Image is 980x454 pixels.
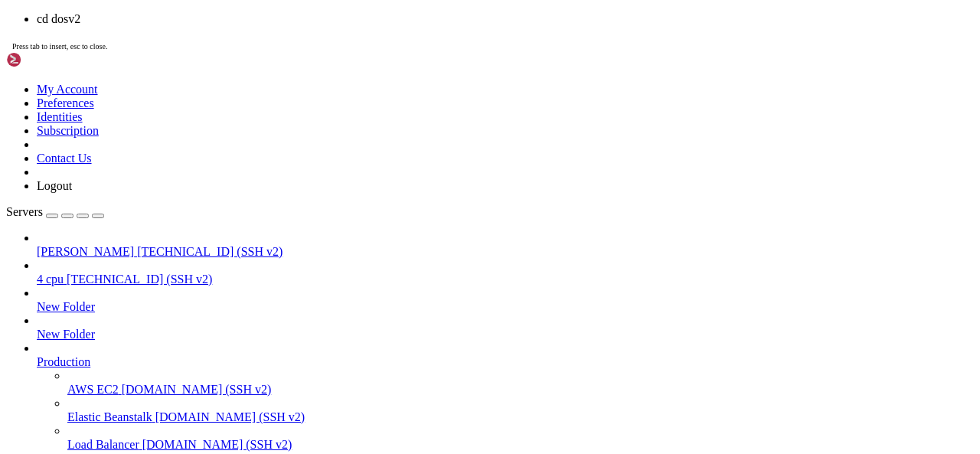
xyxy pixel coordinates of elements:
a: New Folder [37,328,974,341]
x-row: System load: 0.0 Processes: 96 [6,71,780,84]
x-row: 3 updates can be applied immediately. [6,227,780,240]
span: 4 cpu [37,273,64,286]
a: Subscription [37,124,99,137]
li: Elastic Beanstalk [DOMAIN_NAME] (SSH v2) [67,397,974,424]
x-row: * Support: [URL][DOMAIN_NAME] [6,19,780,32]
x-row: Last login: [DATE] from [TECHNICAL_ID] [6,332,780,345]
a: Contact Us [37,152,92,165]
span: [DOMAIN_NAME] (SSH v2) [122,383,272,396]
a: Logout [37,179,72,192]
x-row: just raised the bar for easy, resilient and secure K8s cluster deployment. [6,149,780,162]
span: Servers [6,205,43,218]
x-row: System information as of [DATE] [6,45,780,58]
a: Load Balancer [DOMAIN_NAME] (SSH v2) [67,438,974,452]
a: Preferences [37,96,94,109]
span: New Folder [37,328,95,341]
x-row: Swap usage: 10% [6,110,780,123]
span: [DOMAIN_NAME] (SSH v2) [142,438,292,451]
a: New Folder [37,300,974,314]
x-row: * Management: [URL][DOMAIN_NAME] [6,6,780,19]
span: New Folder [37,300,95,313]
x-row: Enable ESM Apps to receive additional future security updates. [6,266,780,279]
a: Identities [37,110,83,123]
x-row: [URL][DOMAIN_NAME] [6,175,780,188]
img: Shellngn [6,52,94,67]
a: Production [37,355,974,369]
a: AWS EC2 [DOMAIN_NAME] (SSH v2) [67,383,974,397]
li: AWS EC2 [DOMAIN_NAME] (SSH v2) [67,369,974,397]
x-row: Usage of /: 26.1% of 22.55GB Users logged in: 0 [6,84,780,97]
li: 4 cpu [TECHNICAL_ID] (SSH v2) [37,259,974,286]
x-row: See [URL][DOMAIN_NAME] or run: sudo pro status [6,279,780,292]
div: (31, 26) [206,345,212,358]
a: Servers [6,205,104,218]
x-row: * Strictly confined Kubernetes makes edge and IoT secure. Learn how MicroK8s [6,136,780,149]
span: [TECHNICAL_ID] (SSH v2) [137,245,283,258]
x-row: root@racknerd-f0efb1d:~# cd dos [6,345,780,358]
span: Load Balancer [67,438,139,451]
x-row: Expanded Security Maintenance for Applications is not enabled. [6,201,780,214]
span: [DOMAIN_NAME] (SSH v2) [155,410,305,423]
span: AWS EC2 [67,383,119,396]
span: [TECHNICAL_ID] (SSH v2) [67,273,212,286]
a: Elastic Beanstalk [DOMAIN_NAME] (SSH v2) [67,410,974,424]
li: Load Balancer [DOMAIN_NAME] (SSH v2) [67,424,974,452]
li: New Folder [37,314,974,341]
a: [PERSON_NAME] [TECHNICAL_ID] (SSH v2) [37,245,974,259]
span: Elastic Beanstalk [67,410,152,423]
li: cd dosv2 [37,12,974,26]
li: New Folder [37,286,974,314]
x-row: To see these additional updates run: apt list --upgradable [6,240,780,253]
span: Press tab to insert, esc to close. [12,42,107,51]
x-row: *** System restart required *** [6,318,780,332]
span: [PERSON_NAME] [37,245,134,258]
li: [PERSON_NAME] [TECHNICAL_ID] (SSH v2) [37,231,974,259]
a: My Account [37,83,98,96]
x-row: Memory usage: 15% IPv4 address for eth0: [TECHNICAL_ID] [6,97,780,110]
a: 4 cpu [TECHNICAL_ID] (SSH v2) [37,273,974,286]
span: Production [37,355,90,368]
